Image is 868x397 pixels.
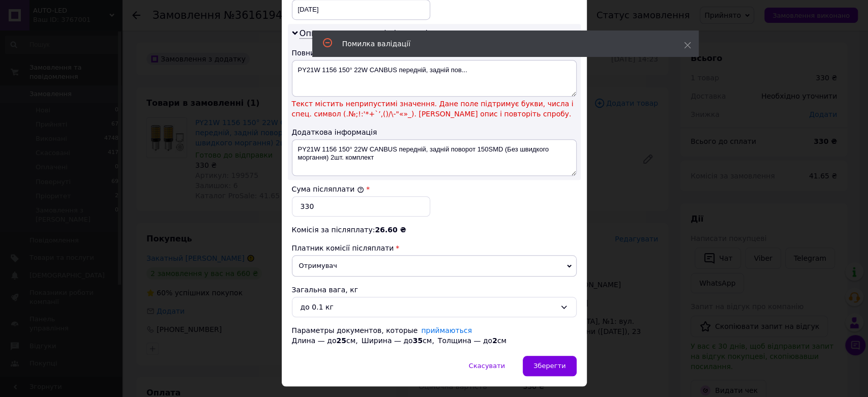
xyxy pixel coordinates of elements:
span: 2 [492,337,497,345]
a: приймаються [421,326,472,334]
span: Платник комісії післяплати [292,244,394,252]
textarea: PY21W 1156 150° 22W CANBUS передній, задній пов... [292,60,577,97]
div: до 0.1 кг [301,301,556,313]
div: Параметры документов, которые Длина — до см, Ширина — до см, Толщина — до см [292,325,577,346]
span: Зберегти [533,362,565,370]
span: Отримувач [292,255,577,277]
textarea: PY21W 1156 150° 22W CANBUS передній, задній поворот 150SMD (Без швидкого моргання) 2шт. комплект [292,139,577,176]
div: Помилка валідації [342,39,659,49]
span: 25 [336,337,346,345]
span: Текст містить неприпустимі значення. Дане поле підтримує букви, числа і спец. символ (.№;!:'*+`’,... [292,99,577,119]
span: Скасувати [469,362,505,370]
span: Опис та додаткова інформація [300,28,433,39]
div: Загальна вага, кг [292,285,577,295]
div: Повний опис [292,48,577,58]
span: 35 [413,337,423,345]
label: Сума післяплати [292,185,364,193]
span: 26.60 ₴ [375,226,406,234]
div: Додаткова інформація [292,127,577,137]
div: Комісія за післяплату: [292,225,577,235]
